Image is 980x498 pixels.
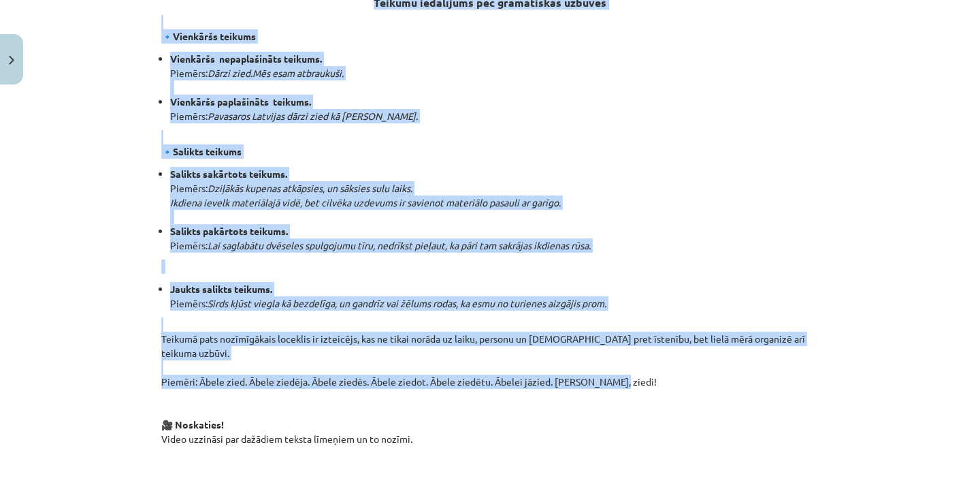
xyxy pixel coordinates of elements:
strong: Salikts pakārtots teikums. [170,225,288,237]
img: icon-close-lesson-0947bae3869378f0d4975bcd49f059093ad1ed9edebbc8119c70593378902aed.svg [9,56,14,65]
strong: 🎥 Noskaties! [161,418,224,431]
p: Teikumā pats nozīmīgākais loceklis ir izteicējs, kas ne tikai norāda uz laiku, personu un [DEMOGR... [161,317,819,446]
em: Sirds kļūst viegla kā bezdelīga, un gandrīz vai žēlums rodas, ka esmu no turienes aizgājis prom. [208,297,606,309]
em: Dārzi zied.Mēs esam atbraukuši. [208,67,344,79]
p: 🔹 [161,15,819,44]
strong: Salikts teikums [173,145,242,157]
strong: Salikts sakārtots teikums. [170,168,287,180]
li: Piemērs: [170,95,819,123]
li: Piemērs: [170,167,819,224]
li: Piemērs: [170,52,819,95]
strong: Jaukts salikts teikums. [170,283,272,295]
em: Lai saglabātu dvēseles spulgojumu tīru, nedrīkst pieļaut, ka pāri tam sakrājas ikdienas rūsa. [208,239,591,251]
strong: Vienkāršs teikums [173,30,256,42]
p: 🔹 [161,130,819,159]
li: Piemērs: [170,224,819,253]
strong: Vienkāršs paplašināts teikums. [170,95,311,108]
strong: Vienkāršs nepaplašināts teikums. [170,52,322,65]
li: Piemērs: [170,282,819,311]
em: Pavasaros Latvijas dārzi zied kā [PERSON_NAME]. [208,110,418,122]
em: Dziļākās kupenas atkāpsies, un sāksies sulu laiks. Ikdiena ievelk materiālajā vidē, bet cilvēka u... [170,182,561,208]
